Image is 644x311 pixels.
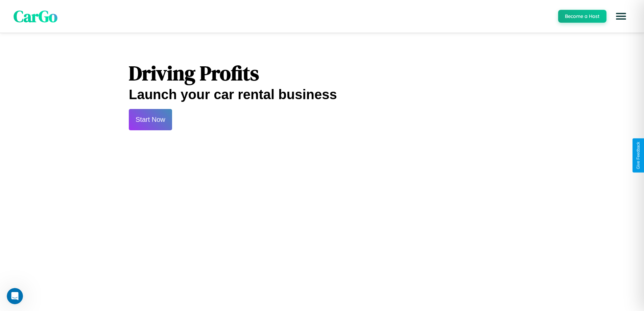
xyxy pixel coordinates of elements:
span: CarGo [14,5,57,27]
h2: Launch your car rental business [129,87,515,102]
div: Give Feedback [636,142,641,169]
h1: Driving Profits [129,59,515,87]
button: Start Now [129,109,172,130]
iframe: Intercom live chat [7,288,23,304]
button: Open menu [612,7,630,26]
button: Become a Host [558,10,606,23]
